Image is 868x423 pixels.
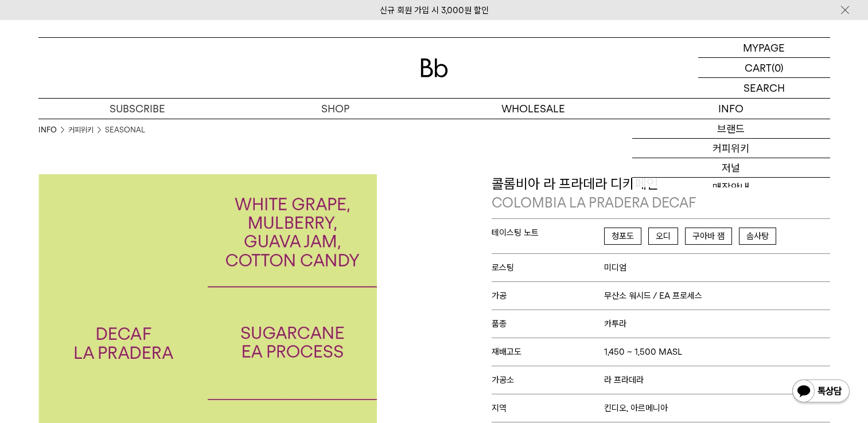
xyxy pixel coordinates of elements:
[604,403,668,413] span: 킨디오, 아르메니아
[492,403,605,413] span: 지역
[698,38,830,58] a: MYPAGE
[38,99,236,119] a: SUBSCRIBE
[743,38,785,57] p: MYPAGE
[698,58,830,78] a: CART (0)
[604,291,702,301] span: 무산소 워시드 / EA 프로세스
[68,124,94,136] a: 커피위키
[632,158,830,178] a: 저널
[604,375,644,385] span: 라 프라데라
[744,78,785,98] p: SEARCH
[632,99,830,119] p: INFO
[434,99,632,119] p: WHOLESALE
[105,124,145,136] a: SEASONAL
[421,58,448,77] img: 로고
[492,291,605,301] span: 가공
[492,375,605,385] span: 가공소
[632,139,830,158] a: 커피위키
[604,263,626,273] span: 미디엄
[739,228,776,245] span: 솜사탕
[492,228,605,238] span: 테이스팅 노트
[604,347,682,357] span: 1,450 ~ 1,500 MASL
[492,193,830,213] p: COLOMBIA LA PRADERA DECAF
[632,119,830,139] a: 브랜드
[38,124,68,136] li: INFO
[492,263,605,273] span: 로스팅
[772,58,784,77] p: (0)
[791,378,851,406] img: 카카오톡 채널 1:1 채팅 버튼
[492,174,830,213] p: 콜롬비아 라 프라데라 디카페인
[632,178,830,197] a: 매장안내
[492,319,605,329] span: 품종
[380,5,489,15] a: 신규 회원 가입 시 3,000원 할인
[492,347,605,357] span: 재배고도
[745,58,772,77] p: CART
[604,319,626,329] span: 카투라
[604,228,641,245] span: 청포도
[685,228,732,245] span: 구아바 잼
[648,228,678,245] span: 오디
[236,99,434,119] a: SHOP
